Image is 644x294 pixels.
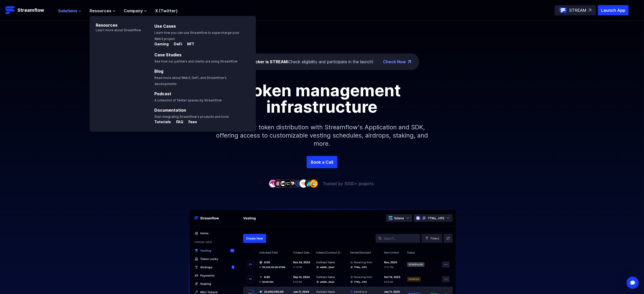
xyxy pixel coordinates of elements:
[58,8,81,14] button: Solutions
[555,5,596,15] a: STREAM
[154,41,169,47] p: Gaming
[243,59,373,65] div: Check eligibility and participate in the launch!
[627,277,639,289] div: Open Intercom Messenger
[183,41,194,47] p: NFT
[170,42,183,47] a: DeFi
[170,41,182,47] p: DeFi
[155,8,178,13] a: X (Twitter)
[154,69,163,74] a: Blog
[274,180,282,187] img: company-2
[154,98,222,102] span: A collection of Twitter spaces by Streamflow
[559,6,567,14] img: streamflow-logo-circle.png
[598,5,629,15] button: Launch App
[154,120,172,125] a: Tutorials
[154,115,229,119] span: Start integrating Streamflow’s products and tools
[154,31,239,41] span: Learn how you can use Streamflow to supercharge your Web3 project
[408,60,411,63] img: top-right-arrow.png
[154,108,186,113] a: Documentation
[212,115,432,156] p: Simplify your token distribution with Streamflow's Application and SDK, offering access to custom...
[154,91,171,96] a: Podcast
[588,9,592,12] img: top-right-arrow.svg
[243,59,288,64] span: The ticker is STREAM:
[289,180,297,187] img: company-5
[5,5,15,15] img: Streamflow Logo
[154,119,171,124] p: Tutorials
[154,76,227,86] span: Read more about Web3, DeFi, and Streamflow’s developments
[154,52,181,57] a: Case Studies
[305,180,313,187] img: company-8
[184,119,197,124] p: Fees
[310,180,318,187] img: company-9
[58,8,77,14] span: Solutions
[90,16,141,28] p: Resources
[5,5,53,15] a: Streamflow
[269,180,277,187] img: company-1
[124,8,143,14] span: Company
[17,7,44,14] p: Streamflow
[284,180,292,187] img: company-4
[294,180,303,187] img: company-6
[154,42,170,47] a: Gaming
[90,28,141,32] p: Learn more about Streamflow
[124,8,147,14] button: Company
[90,8,111,14] span: Resources
[207,82,437,115] h1: Token management infrastructure
[383,59,406,65] a: Check Now
[154,24,176,29] a: Use Cases
[154,59,238,63] span: See how our partners and clients are using Streamflow
[184,120,197,125] a: Fees
[299,180,308,187] img: company-7
[172,120,184,125] a: FAQ
[307,156,337,168] a: Book a Call
[569,7,586,13] p: STREAM
[183,42,194,47] a: NFT
[172,119,183,124] p: FAQ
[279,180,287,187] img: company-3
[323,181,374,187] p: Trusted by 5000+ projects
[90,8,115,14] button: Resources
